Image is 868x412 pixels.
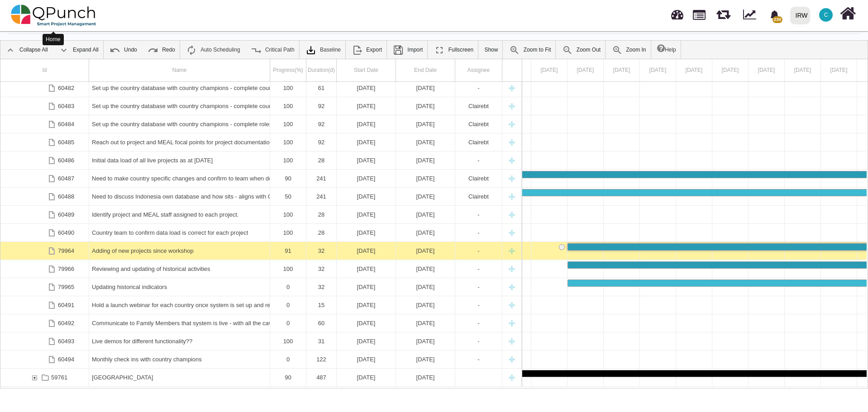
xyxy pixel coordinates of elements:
[429,41,478,59] a: Fullscreen
[347,41,386,59] a: Export
[270,369,306,386] div: 90
[337,224,396,242] div: 01-02-2025
[306,314,337,332] div: 60
[58,224,74,242] div: 60490
[399,115,452,133] div: [DATE]
[399,133,452,151] div: [DATE]
[110,45,120,56] img: ic_undo_24.4502e76.png
[339,170,393,187] div: [DATE]
[273,133,303,151] div: 100
[337,332,396,350] div: 01-03-2025
[0,314,89,332] div: 60492
[399,152,452,169] div: [DATE]
[306,133,337,151] div: 92
[770,10,779,20] svg: bell fill
[396,260,455,278] div: 14-08-2025
[270,260,306,278] div: 100
[693,6,706,20] span: Projects
[273,115,303,133] div: 100
[306,278,337,296] div: 32
[273,278,303,296] div: 0
[148,45,158,56] img: ic_redo_24.f94b082.png
[0,152,89,169] div: 60486
[92,296,267,314] div: Hold a launch webinar for each country once system is set up and ready for ongoing use
[306,59,337,81] div: Duration(d)
[273,260,303,278] div: 100
[764,0,787,29] a: bell fill230
[455,79,502,97] div: -
[558,41,605,59] a: Zoom Out
[505,41,556,59] a: Zoom to Fit
[0,369,89,386] div: 59761
[458,224,499,242] div: -
[505,242,519,260] div: New task
[58,296,74,314] div: 60491
[337,206,396,223] div: 01-02-2025
[337,79,396,97] div: 01-09-2024
[89,369,270,386] div: Nepal
[396,332,455,350] div: 31-03-2025
[399,242,452,260] div: [DATE]
[0,350,522,369] div: Task: Monthly check ins with country champions Start date: 01-09-2025 End date: 31-12-2025
[396,206,455,223] div: 28-02-2025
[339,152,393,169] div: [DATE]
[505,260,519,278] div: New task
[0,59,89,81] div: Id
[0,79,89,97] div: 60482
[143,41,180,59] a: Redo
[337,152,396,169] div: 01-02-2025
[505,97,519,115] div: New task
[186,45,197,56] img: ic_auto_scheduling_24.ade0d5b.png
[505,224,519,242] div: New task
[396,133,455,151] div: 31-01-2025
[455,97,502,115] div: Clairebt
[337,59,396,81] div: Start Date
[0,188,522,206] div: Task: Need to discuss Indonesia own database and how sits - aligns with GPMS ref moving forward p...
[92,206,267,223] div: Identify project and MEAL staff assigned to each project.
[505,278,519,296] div: New task
[306,260,337,278] div: 32
[58,79,74,97] div: 60482
[396,79,455,97] div: 31-10-2024
[458,278,499,296] div: -
[396,369,455,386] div: 31-12-2025
[455,206,502,223] div: -
[5,45,16,56] img: ic_collapse_all_24.42ac041.png
[0,224,522,242] div: Task: Country team to confirm data load is correct for each project Start date: 01-02-2025 End da...
[309,152,334,169] div: 28
[749,59,785,81] div: 19 Jul 2025
[458,97,499,115] div: Clairebt
[399,97,452,115] div: [DATE]
[89,170,270,187] div: Need to make country specific changes and confirm to team when done
[273,170,303,187] div: 90
[54,41,103,59] a: Expand All
[337,170,396,187] div: 02-02-2025
[0,260,522,278] div: Task: Reviewing and updating of historical activities Start date: 14-07-2025 End date: 14-08-2025
[399,260,452,278] div: [DATE]
[604,59,640,81] div: 15 Jul 2025
[0,278,522,296] div: Task: Updating historical indicators Start date: 14-07-2025 End date: 14-08-2025
[306,170,337,187] div: 241
[339,242,393,260] div: [DATE]
[505,332,519,350] div: New task
[0,188,89,205] div: 60488
[0,242,522,260] div: Task: Adding of new projects since workshop Start date: 14-07-2025 End date: 14-08-2025
[399,79,452,97] div: [DATE]
[337,188,396,205] div: 02-02-2025
[434,45,445,56] img: ic_fullscreen_24.81ea589.png
[58,206,74,223] div: 60489
[337,278,396,296] div: 14-07-2025
[273,296,303,314] div: 0
[773,16,782,23] span: 230
[58,170,74,187] div: 60487
[455,188,502,205] div: Clairebt
[89,59,270,81] div: Name
[89,97,270,115] div: Set up the country database with country champions - complete country geo database
[399,170,452,187] div: [DATE]
[89,79,270,97] div: Set up the country database with country champions - complete country implementation partners
[309,170,334,187] div: 241
[309,115,334,133] div: 92
[58,115,74,133] div: 60484
[505,369,519,386] div: New task
[43,34,64,45] div: Home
